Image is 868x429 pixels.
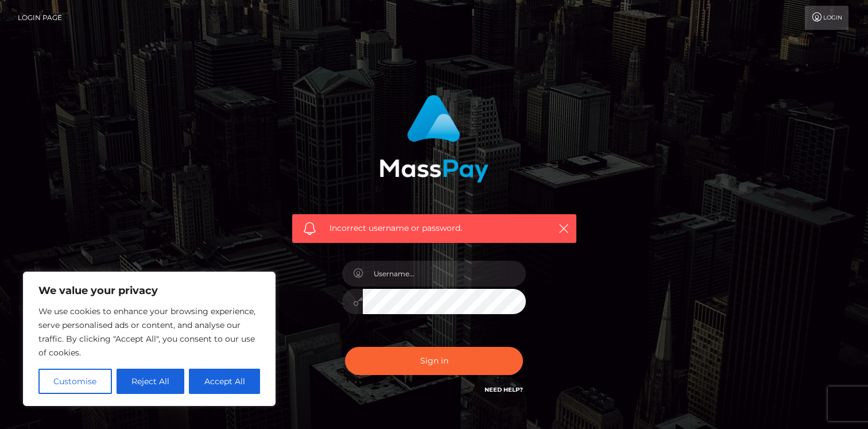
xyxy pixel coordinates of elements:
div: We value your privacy [23,272,276,406]
p: We use cookies to enhance your browsing experience, serve personalised ads or content, and analys... [38,304,260,360]
button: Accept All [189,369,260,394]
p: We value your privacy [38,284,260,297]
a: Login Page [18,6,62,30]
span: Incorrect username or password. [330,222,539,234]
a: Login [805,6,848,30]
input: Username... [363,261,526,287]
button: Reject All [117,369,185,394]
a: Need Help? [485,386,523,393]
button: Customise [38,369,112,394]
button: Sign in [345,347,523,375]
img: MassPay Login [379,95,489,183]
